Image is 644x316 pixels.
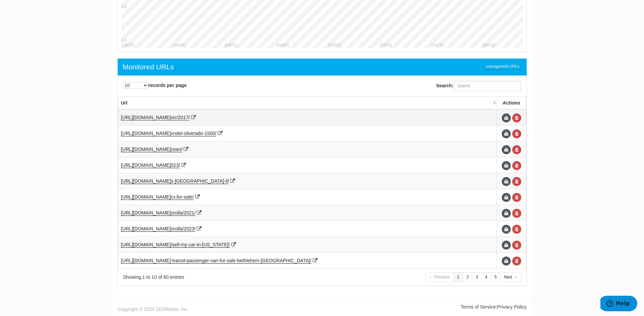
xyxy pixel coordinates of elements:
a: [URL][DOMAIN_NAME]vrolet-silverado-1500/ [121,131,216,136]
span: vrolet-silverado-1500/ [171,131,216,136]
div: Copyright © 2025 SEORadar, Inc. [113,303,322,313]
a: 1 [453,272,463,282]
span: Update URL [502,145,511,154]
a: Delete URL [512,209,521,218]
a: [URL][DOMAIN_NAME]cean/ [121,146,183,152]
label: records per page [123,82,187,89]
a: [URL][DOMAIN_NAME]orolla/2023/ [121,226,196,232]
span: [URL][DOMAIN_NAME] [121,146,171,152]
th: Url: activate to sort column ascending [118,97,497,110]
span: [URL][DOMAIN_NAME] [121,178,171,184]
span: [URL][DOMAIN_NAME] [121,194,171,200]
span: [URL][DOMAIN_NAME] [121,210,171,216]
span: s-[GEOGRAPHIC_DATA]-il/ [171,178,229,184]
input: Search: [454,81,521,91]
span: Update URL [502,209,511,218]
span: bethlehem-[GEOGRAPHIC_DATA]/ [237,258,311,263]
span: ru-for-sale/ [171,194,194,200]
a: Delete URL [512,145,521,154]
span: Update URL [502,177,511,186]
span: Update URL [502,193,511,202]
a: Delete URL [512,177,521,186]
span: [URL][DOMAIN_NAME] [121,242,171,247]
span: [URL][DOMAIN_NAME] [121,258,171,263]
a: [URL][DOMAIN_NAME]vic/2017/ [121,115,190,120]
a: Delete URL [512,225,521,234]
span: Update URL [502,241,511,250]
span: Update URL [502,161,511,170]
div: Monitored URLs [123,62,174,72]
span: vic/2017/ [171,115,190,120]
span: /sell-my-car-in-[US_STATE]/ [171,242,230,247]
select: records per page [123,82,148,89]
a: 5 [491,272,501,282]
a: [URL][DOMAIN_NAME]orolla/2021/ [121,210,196,216]
a: Delete URL [512,256,521,266]
span: [URL][DOMAIN_NAME] [121,115,171,120]
a: [URL][DOMAIN_NAME]-transit-passenger-van-for-sale-bethlehem-[GEOGRAPHIC_DATA]/ [121,258,312,264]
span: Update URL [502,256,511,266]
a: [URL][DOMAIN_NAME]023/ [121,162,180,168]
a: Privacy Policy [497,304,526,310]
a: ← Previous [425,272,454,282]
span: Update URL [502,113,511,122]
a: 3 [472,272,482,282]
span: 023/ [171,162,180,168]
a: Delete URL [512,241,521,250]
a: Delete URL [512,193,521,202]
a: [URL][DOMAIN_NAME]/sell-my-car-in-[US_STATE]/ [121,242,230,248]
span: Update URL [502,129,511,138]
a: manage/edit URLs [484,63,521,70]
span: Update URL [502,225,511,234]
a: [URL][DOMAIN_NAME]s-[GEOGRAPHIC_DATA]-il/ [121,178,229,184]
span: orolla/2021/ [171,210,195,216]
span: [URL][DOMAIN_NAME] [121,226,171,231]
span: orolla/2023/ [171,226,195,231]
a: 4 [481,272,491,282]
a: Terms of Service [460,304,496,310]
label: Search: [436,81,521,91]
a: [URL][DOMAIN_NAME]ru-for-sale/ [121,194,194,200]
div: Showing 1 to 10 of 60 entries [123,274,314,280]
iframe: Opens a widget where you can find more information [600,296,637,313]
span: cean/ [171,146,182,152]
a: Delete URL [512,113,521,122]
a: 2 [463,272,473,282]
a: Next → [500,272,521,282]
span: -transit-passenger-van-for-sale- [171,258,237,263]
a: Delete URL [512,129,521,138]
span: [URL][DOMAIN_NAME] [121,131,171,136]
div: | [322,303,532,310]
th: Actions [497,97,526,110]
span: [URL][DOMAIN_NAME] [121,162,171,168]
a: Delete URL [512,161,521,170]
